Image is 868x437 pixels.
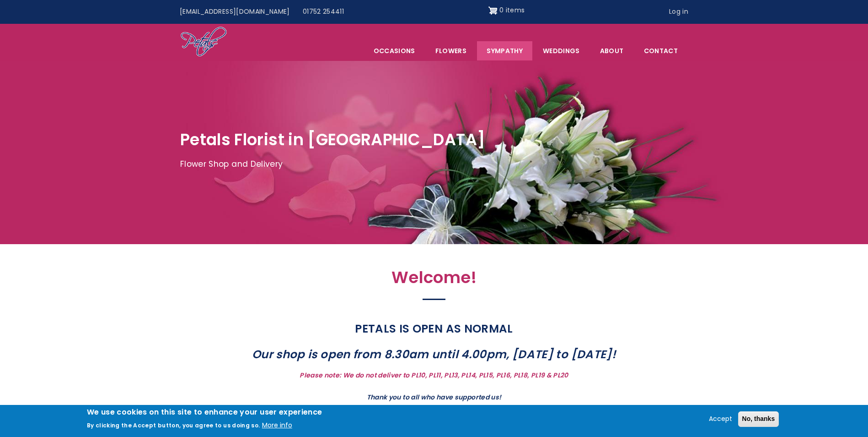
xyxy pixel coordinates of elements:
span: 0 items [499,5,525,15]
a: Flowers [426,41,476,60]
a: [EMAIL_ADDRESS][DOMAIN_NAME] [173,3,296,21]
a: Shopping cart 0 items [488,3,525,18]
span: Petals Florist in [GEOGRAPHIC_DATA] [180,128,485,151]
button: No, thanks [738,411,779,427]
button: Accept [705,414,736,425]
strong: PETALS IS OPEN AS NORMAL [355,321,513,337]
strong: Please note: We do not deliver to PL10, PL11, PL13, PL14, PL15, PL16, PL18, PL19 & PL20 [300,371,568,380]
a: Log in [663,3,695,21]
a: About [590,41,633,60]
img: Shopping cart [488,3,498,18]
img: Home [180,26,227,58]
h2: Welcome! [235,268,633,292]
strong: Our shop is open from 8.30am until 4.00pm, [DATE] to [DATE]! [252,346,616,362]
button: More info [262,420,292,431]
h2: We use cookies on this site to enhance your user experience [87,407,322,417]
span: Weddings [533,41,589,60]
span: Occasions [364,41,425,60]
a: Contact [634,41,687,60]
p: By clicking the Accept button, you agree to us doing so. [87,421,260,429]
strong: Thank you to all who have supported us! [367,393,502,402]
a: 01752 254411 [296,3,350,21]
p: Flower Shop and Delivery [180,158,688,171]
a: Sympathy [477,41,532,60]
